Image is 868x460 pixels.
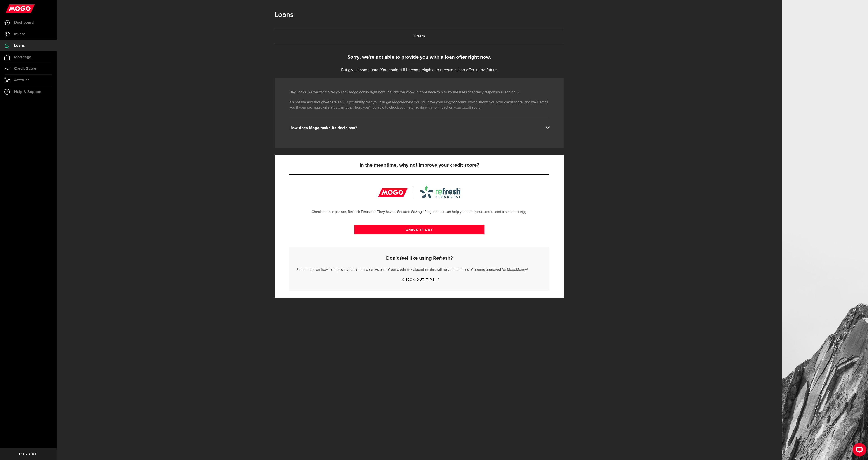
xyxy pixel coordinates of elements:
iframe: LiveChat chat widget [849,441,868,460]
a: Offers [275,29,564,44]
span: Help & Support [14,90,42,94]
span: Dashboard [14,21,34,25]
ul: Tabs Navigation [275,29,564,44]
p: But give it some time. You could still become eligible to receive a loan offer in the future. [275,67,564,73]
span: Account [14,78,29,82]
h5: In the meantime, why not improve your credit score? [289,163,549,168]
span: Mortgage [14,55,31,59]
span: Log out [19,453,37,456]
p: It’s not the end though—there’s still a possibility that you can get MogoMoney! You still have yo... [289,100,549,110]
span: Invest [14,32,25,36]
p: See our tips on how to improve your credit score. As part of our credit risk algorithm, this will... [296,266,542,273]
h1: Loans [275,9,564,21]
a: CHECK IT OUT [354,225,484,234]
div: How does Mogo make its decisions? [289,125,549,131]
span: Loans [14,44,25,48]
h5: Don’t feel like using Refresh? [296,256,542,261]
p: Check out our partner, Refresh Financial. They have a Secured Savings Program that can help you b... [289,209,549,215]
a: CHECK OUT TIPS [402,278,437,282]
span: Credit Score [14,67,36,71]
p: Hey, looks like we can’t offer you any MogoMoney right now. It sucks, we know, but we have to pla... [289,90,549,95]
div: Sorry, we're not able to provide you with a loan offer right now. [275,54,564,61]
